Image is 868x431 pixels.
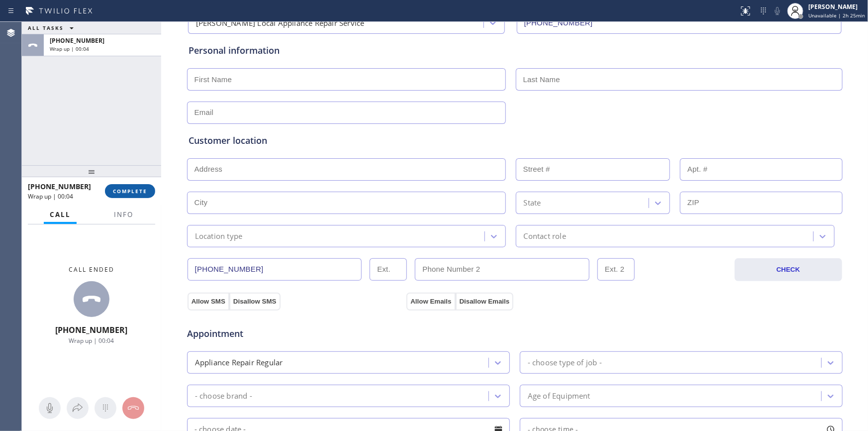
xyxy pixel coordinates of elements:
span: Unavailable | 2h 25min [808,12,865,19]
input: Ext. 2 [597,258,635,281]
div: - choose type of job - [528,357,602,368]
button: Call [44,205,77,224]
span: Wrap up | 00:04 [28,192,73,201]
input: Address [187,158,506,181]
button: Disallow Emails [456,293,514,311]
input: Phone Number [188,258,362,281]
span: Wrap up | 00:04 [69,336,114,345]
input: Email [187,102,506,124]
span: Appointment [187,327,404,340]
div: Age of Equipment [528,390,590,402]
span: COMPLETE [113,188,147,195]
input: Phone Number [517,11,842,34]
div: [PERSON_NAME] [808,2,865,11]
button: ALL TASKS [22,22,84,34]
span: Info [114,210,133,219]
div: [PERSON_NAME] Local Appliance Repair Service [196,17,365,29]
button: Mute [771,4,784,18]
input: Street # [516,158,671,181]
div: Personal information [189,44,841,57]
div: - choose brand - [195,390,252,402]
span: Wrap up | 00:04 [50,45,89,52]
input: City [187,192,506,214]
button: Open dialpad [95,397,116,419]
div: Appliance Repair Regular [195,357,283,368]
input: Ext. [370,258,407,281]
span: [PHONE_NUMBER] [56,324,128,335]
button: COMPLETE [105,184,155,198]
button: CHECK [735,258,842,281]
div: Location type [195,230,243,242]
input: Phone Number 2 [415,258,589,281]
span: ALL TASKS [28,24,64,31]
div: Customer location [189,134,841,147]
div: Contact role [524,230,566,242]
input: Apt. # [680,158,843,181]
button: Mute [39,397,61,419]
span: Call [50,210,71,219]
span: [PHONE_NUMBER] [50,36,104,45]
button: Allow Emails [406,293,455,311]
button: Info [108,205,139,224]
button: Open directory [67,397,89,419]
div: State [524,197,541,209]
button: Disallow SMS [229,293,281,311]
span: [PHONE_NUMBER] [28,182,91,191]
span: Call ended [69,265,114,274]
button: Allow SMS [188,293,229,311]
button: Hang up [122,397,144,419]
input: First Name [187,68,506,91]
input: Last Name [516,68,843,91]
input: ZIP [680,192,843,214]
